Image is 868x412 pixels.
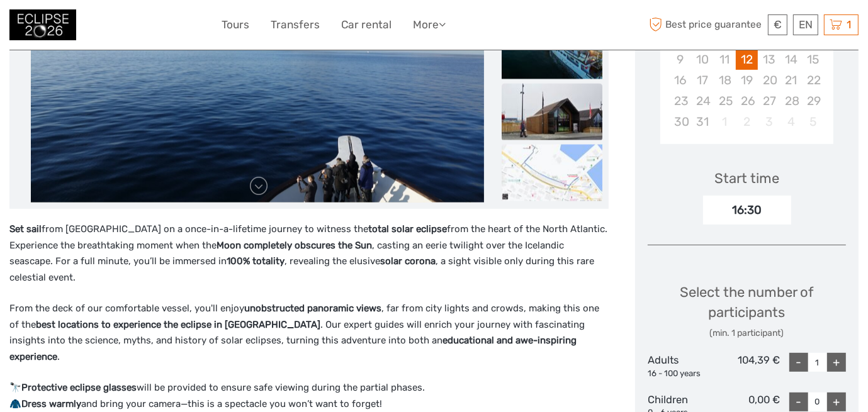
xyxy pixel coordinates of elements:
[9,335,577,362] strong: educational and awe-inspiring experience
[758,70,780,91] div: Not available Thursday, August 20th, 2026
[18,22,142,32] p: We're away right now. Please check back later!
[714,49,736,70] div: Not available Tuesday, August 11th, 2026
[648,353,714,379] div: Adults
[669,91,691,111] div: Not available Sunday, August 23rd, 2026
[802,91,824,111] div: Not available Saturday, August 29th, 2026
[736,111,758,132] div: Not available Wednesday, September 2nd, 2026
[669,49,691,70] div: Not available Sunday, August 9th, 2026
[780,111,802,132] div: Not available Friday, September 4th, 2026
[648,282,846,340] div: Select the number of participants
[714,353,780,379] div: 104,39 €
[36,319,320,330] strong: best locations to experience the eclipse in [GEOGRAPHIC_DATA]
[9,301,609,365] p: From the deck of our comfortable vessel, you'll enjoy , far from city lights and crowds, making t...
[758,111,780,132] div: Not available Thursday, September 3rd, 2026
[802,111,824,132] div: Not available Saturday, September 5th, 2026
[341,16,392,34] a: Car rental
[9,221,609,286] p: from [GEOGRAPHIC_DATA] on a once-in-a-lifetime journey to witness the from the heart of the North...
[845,18,853,31] span: 1
[648,368,714,380] div: 16 - 100 years
[780,70,802,91] div: Not available Friday, August 21st, 2026
[714,111,736,132] div: Not available Tuesday, September 1st, 2026
[703,196,791,225] div: 16:30
[9,223,42,235] strong: Set sail
[664,7,829,132] div: month 2026-08
[780,49,802,70] div: Not available Friday, August 14th, 2026
[692,111,714,132] div: Not available Monday, August 31st, 2026
[780,91,802,111] div: Not available Friday, August 28th, 2026
[9,9,76,40] img: 3312-44506bfc-dc02-416d-ac4c-c65cb0cf8db4_logo_small.jpg
[368,223,447,235] strong: total solar eclipse
[714,169,779,188] div: Start time
[271,16,320,34] a: Transfers
[692,49,714,70] div: Not available Monday, August 10th, 2026
[669,111,691,132] div: Not available Sunday, August 30th, 2026
[714,70,736,91] div: Not available Tuesday, August 18th, 2026
[692,91,714,111] div: Not available Monday, August 24th, 2026
[789,393,808,411] div: -
[222,16,249,34] a: Tours
[9,380,609,412] p: 🔭 will be provided to ensure safe viewing during the partial phases. 🧥 and bring your camera—this...
[692,70,714,91] div: Not available Monday, August 17th, 2026
[714,91,736,111] div: Not available Tuesday, August 25th, 2026
[774,18,782,31] span: €
[736,70,758,91] div: Not available Wednesday, August 19th, 2026
[21,398,81,409] strong: Dress warmly
[502,23,602,79] img: ff1188c837954e57b8d8507f89356e28_slider_thumbnail.jpeg
[827,353,846,372] div: +
[646,14,765,35] span: Best price guarantee
[669,70,691,91] div: Not available Sunday, August 16th, 2026
[827,393,846,411] div: +
[227,255,285,267] strong: 100% totality
[758,49,780,70] div: Not available Thursday, August 13th, 2026
[736,49,758,70] div: Choose Wednesday, August 12th, 2026
[413,16,446,34] a: More
[502,84,602,140] img: c19b472255c3436e8e4f27dbb7be37fa_slider_thumbnail.jpeg
[502,145,602,201] img: 084502546f044f9ab4004fba9d9212b0_slider_thumbnail.jpeg
[802,70,824,91] div: Not available Saturday, August 22nd, 2026
[758,91,780,111] div: Not available Thursday, August 27th, 2026
[145,19,160,35] button: Open LiveChat chat widget
[736,91,758,111] div: Not available Wednesday, August 26th, 2026
[217,240,372,251] strong: Moon completely obscures the Sun
[380,255,436,267] strong: solar corona
[802,49,824,70] div: Not available Saturday, August 15th, 2026
[789,353,808,372] div: -
[21,382,137,393] strong: Protective eclipse glasses
[793,14,818,35] div: EN
[244,303,381,314] strong: unobstructed panoramic views
[648,327,846,340] div: (min. 1 participant)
